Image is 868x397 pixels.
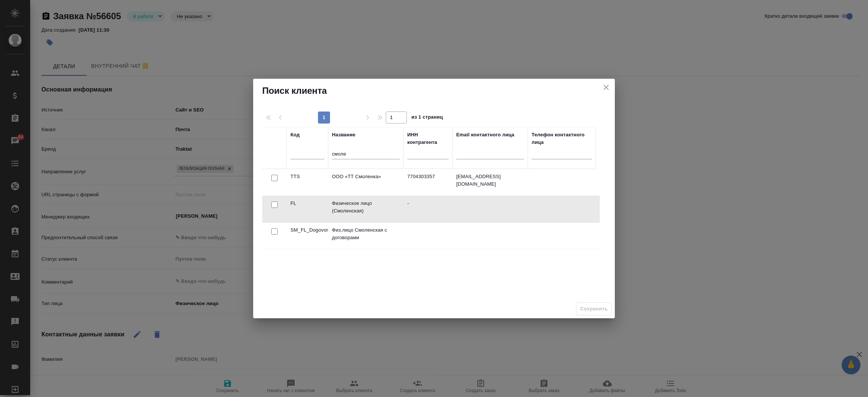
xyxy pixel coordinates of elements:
[456,131,514,139] div: Email контактного лица
[456,173,524,188] p: [EMAIL_ADDRESS][DOMAIN_NAME]
[332,200,400,215] p: Физическое лицо (Смоленская)
[287,223,328,249] td: SM_FL_Dogovory
[576,302,612,316] span: Выберите клиента
[287,169,328,195] td: TTS
[407,131,449,146] div: ИНН контрагента
[403,196,452,222] td: -
[332,131,355,139] div: Название
[411,113,443,124] span: из 1 страниц
[332,173,400,180] p: ООО «ТТ Смоленка»
[332,226,400,241] p: Физ.лицо Смоленская с договорами
[262,85,606,97] h2: Поиск клиента
[403,169,452,195] td: 7704303357
[287,196,328,222] td: FL
[532,131,592,146] div: Телефон контактного лица
[290,131,300,139] div: Код
[601,82,612,93] button: close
